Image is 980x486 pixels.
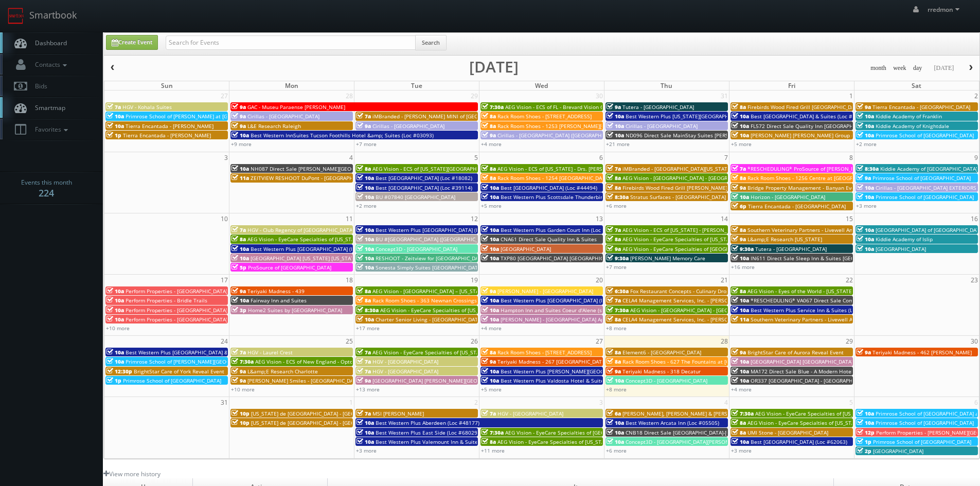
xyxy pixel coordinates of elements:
span: 10a [231,297,249,304]
span: 10a [732,193,749,201]
a: +8 more [606,325,627,332]
span: Rack Room Shoes - 363 Newnan Crossings (No Rush) [372,297,502,304]
span: Tierra Encantada - [PERSON_NAME] [123,132,211,139]
span: [GEOGRAPHIC_DATA] [876,245,926,253]
span: Primrose School of [GEOGRAPHIC_DATA] [872,174,971,182]
span: 8a [732,226,746,233]
span: iMBranded - [GEOGRAPHIC_DATA][US_STATE] Toyota [622,165,751,172]
span: Rack Room Shoes - 627 The Fountains at [GEOGRAPHIC_DATA] (No Rush) [622,358,800,365]
span: L&amp;E Research Charlotte [247,368,318,375]
span: Charter Senior Living - [GEOGRAPHIC_DATA] [376,316,483,323]
span: 3p [231,307,246,314]
span: 10a [482,255,499,262]
span: Tierra Encantada - [GEOGRAPHIC_DATA] [748,203,846,210]
span: 8a [357,287,371,295]
span: AEG Vision - EyeCare Specialties of [US_STATE] – [PERSON_NAME] Family EyeCare [622,236,823,243]
span: 10a [106,358,124,365]
button: month [867,62,890,75]
span: TXP80 [GEOGRAPHIC_DATA] [GEOGRAPHIC_DATA] [501,255,620,262]
span: 7:30a [482,103,504,111]
span: 8a [607,358,621,365]
span: Tutera - [GEOGRAPHIC_DATA] [622,103,694,111]
span: HGV - Laurel Crest [247,349,293,356]
a: +3 more [856,202,877,209]
span: 10a [482,193,499,201]
span: Kiddie Academy of Knightdale [876,122,949,130]
span: 10a [732,132,749,139]
span: Contacts [30,60,69,69]
span: 10a [482,236,499,243]
span: [US_STATE] de [GEOGRAPHIC_DATA] - [GEOGRAPHIC_DATA] [251,410,393,417]
img: smartbook-logo.png [8,8,24,24]
span: Best [GEOGRAPHIC_DATA] (Loc #39114) [376,184,472,191]
span: Cirillas - [GEOGRAPHIC_DATA] [626,122,698,130]
span: Sonesta Simply Suites [GEOGRAPHIC_DATA] [376,264,483,271]
span: 10a [357,245,374,253]
span: 10a [482,226,499,233]
span: AEG Vision - ECS of [US_STATE] - [PERSON_NAME] EyeCare - [GEOGRAPHIC_DATA] ([GEOGRAPHIC_DATA]) [622,226,875,233]
span: Dashboard [30,39,67,47]
span: 8a [482,349,496,356]
span: Cirillas - [GEOGRAPHIC_DATA] [372,122,444,130]
span: [GEOGRAPHIC_DATA] [GEOGRAPHIC_DATA] [751,358,853,365]
span: 10a [106,297,124,304]
span: BU #07840 [GEOGRAPHIC_DATA] [376,193,455,201]
span: 11a [231,174,249,182]
a: +10 more [106,325,130,332]
span: Primrose School of [GEOGRAPHIC_DATA] [876,419,974,426]
span: 10a [357,255,374,262]
span: Best Western Plus Valdosta Hotel & Suites (Loc #11213) [501,377,640,384]
span: Stratus Surfaces - [GEOGRAPHIC_DATA] Slab Gallery [630,193,757,201]
span: 8:30a [357,307,379,314]
span: BrightStar Care of Aurora Reveal Event [747,349,844,356]
span: AEG Vision - EyeCare Specialties of [US_STATE][PERSON_NAME] Eyecare Associates [380,307,584,314]
span: 10a [732,122,749,130]
span: 10a [607,377,624,384]
span: rredmon [928,5,963,14]
a: +5 more [481,386,502,393]
span: Tierra Encantada - [PERSON_NAME] [126,122,213,130]
span: HGV - [GEOGRAPHIC_DATA] [372,358,438,365]
span: 10a [106,307,124,314]
span: Bids [30,82,47,91]
span: Rack Room Shoes - 1253 [PERSON_NAME][GEOGRAPHIC_DATA] [497,122,650,130]
span: 9a [231,113,246,120]
span: 9a [357,377,371,384]
span: 10a [732,113,749,120]
span: 10a [857,226,874,233]
span: Primrose School of [PERSON_NAME] at [GEOGRAPHIC_DATA] [126,113,273,120]
span: Firebirds Wood Fired Grill [GEOGRAPHIC_DATA] [747,103,862,111]
span: AEG Vision - EyeCare Specialties of [US_STATE] – [PERSON_NAME] Vision [755,410,933,417]
span: 7a [357,368,371,375]
span: AEG Vision - ECS of FL - Brevard Vision Care - [PERSON_NAME] [505,103,657,111]
span: [PERSON_NAME] Memory Care [630,255,705,262]
span: 10a [357,264,374,271]
span: ProSource of [GEOGRAPHIC_DATA] [248,264,331,271]
span: Kiddie Academy of Franklin [876,113,942,120]
span: 10a [732,368,749,375]
span: Best Western Plus [PERSON_NAME][GEOGRAPHIC_DATA]/[PERSON_NAME][GEOGRAPHIC_DATA] (Loc #10397) [501,368,765,375]
span: Teriyaki Madness - 267 [GEOGRAPHIC_DATA] [497,358,607,365]
span: 10a [857,236,874,243]
span: Tierra Encantada - [GEOGRAPHIC_DATA] [872,103,970,111]
span: 9a [607,368,621,375]
span: Best Western InnSuites Tucson Foothills Hotel &amp; Suites (Loc #03093) [251,132,434,139]
button: week [889,62,910,75]
span: 10a [857,193,874,201]
span: Cirillas - [GEOGRAPHIC_DATA] ([GEOGRAPHIC_DATA]) [497,132,625,139]
span: 10a [732,358,749,365]
a: +7 more [356,140,377,148]
span: Best [GEOGRAPHIC_DATA] & Suites (Loc #37117) [751,113,869,120]
span: Rack Room Shoes - 1254 [GEOGRAPHIC_DATA] [497,174,610,182]
span: 8a [732,287,746,295]
span: 10a [357,419,374,426]
span: AEG Vision - ECS of New England - OptomEyes Health – [GEOGRAPHIC_DATA] [255,358,443,365]
span: 7a [607,226,621,233]
span: Best Western Plus Scottsdale Thunderbird Suites (Loc #03156) [501,193,656,201]
a: +10 more [231,386,255,393]
span: Home2 Suites by [GEOGRAPHIC_DATA] [248,307,342,314]
span: Primrose School of [PERSON_NAME][GEOGRAPHIC_DATA] [126,358,264,365]
span: Fox Restaurant Concepts - Culinary Dropout [630,287,738,295]
span: [PERSON_NAME] Smiles - [GEOGRAPHIC_DATA] [247,377,361,384]
span: Hampton Inn and Suites Coeur d'Alene (second shoot) [501,307,634,314]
